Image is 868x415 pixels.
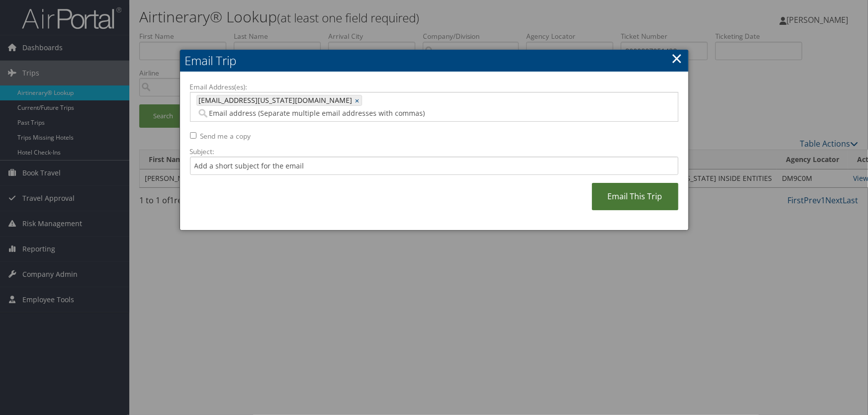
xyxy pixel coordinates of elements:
a: Email This Trip [592,183,678,210]
a: × [672,48,683,68]
h2: Email Trip [180,50,688,72]
label: Subject: [190,147,678,157]
label: Email Address(es): [190,82,678,92]
span: [EMAIL_ADDRESS][US_STATE][DOMAIN_NAME] [197,95,353,105]
input: Add a short subject for the email [190,157,678,175]
a: × [355,95,362,105]
input: Email address (Separate multiple email addresses with commas) [196,108,597,118]
label: Send me a copy [200,131,251,141]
